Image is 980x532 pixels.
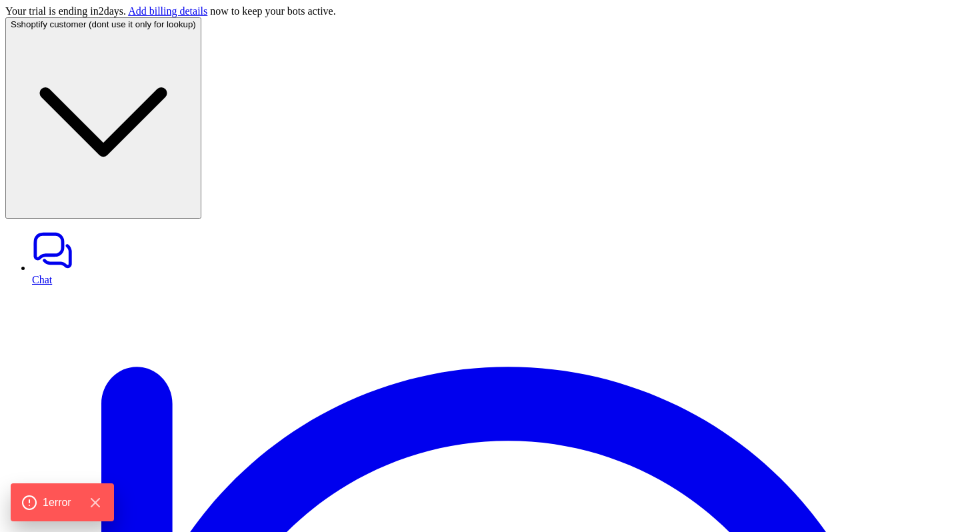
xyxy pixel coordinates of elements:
[17,19,196,29] span: shoptify customer (dont use it only for lookup)
[5,17,201,219] button: Sshoptify customer (dont use it only for lookup)
[128,5,207,17] a: Add billing details
[32,229,975,285] a: Chat
[5,5,975,17] div: Your trial is ending in 2 days. now to keep your bots active.
[11,19,17,29] span: S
